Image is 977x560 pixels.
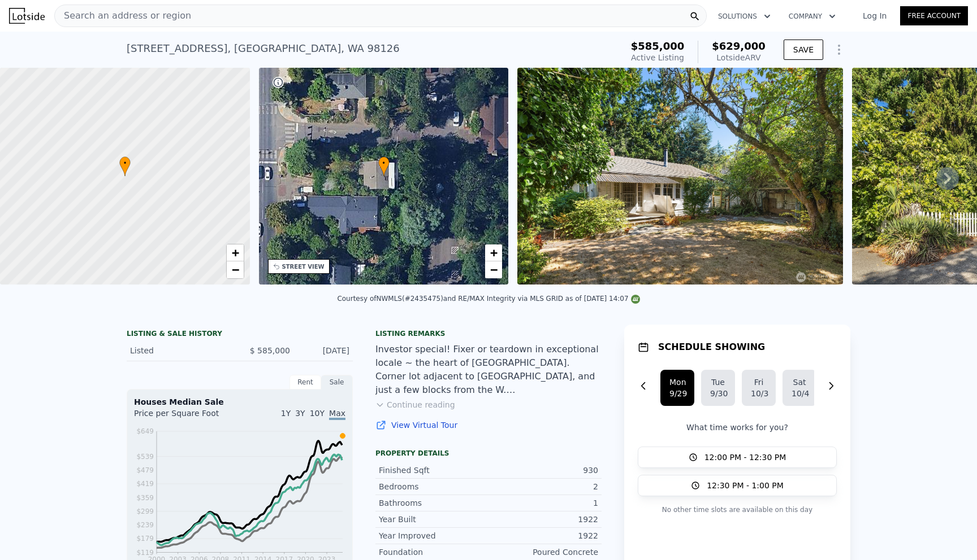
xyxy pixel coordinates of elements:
[375,399,455,410] button: Continue reading
[379,530,488,541] div: Year Improved
[379,546,488,558] div: Foundation
[488,514,598,525] div: 1922
[658,340,765,354] h1: SCHEDULE SHOWING
[134,396,345,408] div: Houses Median Sale
[231,246,239,260] span: +
[669,377,685,388] div: Mon
[55,9,191,23] span: Search an address or region
[712,52,766,63] div: Lotside ARV
[660,370,694,406] button: Mon9/29
[488,546,598,558] div: Poured Concrete
[517,68,843,285] img: Sale: 169723784 Parcel: 97444896
[375,343,602,397] div: Investor special! Fixer or teardown in exceptional locale ~ the heart of [GEOGRAPHIC_DATA]. Corne...
[130,345,231,356] div: Listed
[289,375,321,390] div: Rent
[704,452,786,463] span: 12:00 PM - 12:30 PM
[119,158,131,168] span: •
[849,10,900,21] a: Log In
[321,375,353,390] div: Sale
[379,514,488,525] div: Year Built
[375,449,602,458] div: Property details
[792,388,807,399] div: 10/4
[375,419,602,431] a: View Virtual Tour
[295,409,305,418] span: 3Y
[751,377,767,388] div: Fri
[378,156,390,176] div: •
[227,261,244,278] a: Zoom out
[136,453,154,461] tspan: $539
[488,530,598,541] div: 1922
[485,244,502,261] a: Zoom in
[136,494,154,502] tspan: $359
[119,156,131,176] div: •
[669,388,685,399] div: 9/29
[136,427,154,435] tspan: $649
[282,262,325,271] div: STREET VIEW
[783,370,816,406] button: Sat10/4
[227,244,244,261] a: Zoom in
[488,481,598,492] div: 2
[9,8,45,24] img: Lotside
[742,370,776,406] button: Fri10/3
[329,409,345,420] span: Max
[136,535,154,542] tspan: $179
[638,422,837,433] p: What time works for you?
[631,53,684,62] span: Active Listing
[250,346,290,355] span: $ 585,000
[828,38,850,61] button: Show Options
[488,497,598,509] div: 1
[379,481,488,492] div: Bedrooms
[701,370,735,406] button: Tue9/30
[281,409,291,418] span: 1Y
[792,377,807,388] div: Sat
[375,329,602,338] div: Listing remarks
[136,521,154,529] tspan: $239
[710,388,726,399] div: 9/30
[710,377,726,388] div: Tue
[134,408,240,426] div: Price per Square Foot
[631,40,685,52] span: $585,000
[638,475,837,496] button: 12:30 PM - 1:00 PM
[378,158,390,168] span: •
[751,388,767,399] div: 10/3
[638,503,837,517] p: No other time slots are available on this day
[490,246,498,260] span: +
[310,409,325,418] span: 10Y
[900,6,968,25] a: Free Account
[707,480,784,491] span: 12:30 PM - 1:00 PM
[485,261,502,278] a: Zoom out
[631,295,640,304] img: NWMLS Logo
[337,295,639,303] div: Courtesy of NWMLS (#2435475) and RE/MAX Integrity via MLS GRID as of [DATE] 14:07
[784,40,823,60] button: SAVE
[136,508,154,515] tspan: $299
[488,465,598,476] div: 930
[712,40,766,52] span: $629,000
[136,549,154,557] tspan: $119
[379,497,488,509] div: Bathrooms
[136,480,154,488] tspan: $419
[490,262,498,277] span: −
[231,262,239,277] span: −
[379,465,488,476] div: Finished Sqft
[299,345,349,356] div: [DATE]
[709,6,780,27] button: Solutions
[136,466,154,474] tspan: $479
[127,329,353,340] div: LISTING & SALE HISTORY
[780,6,845,27] button: Company
[127,41,400,56] div: [STREET_ADDRESS] , [GEOGRAPHIC_DATA] , WA 98126
[638,447,837,468] button: 12:00 PM - 12:30 PM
